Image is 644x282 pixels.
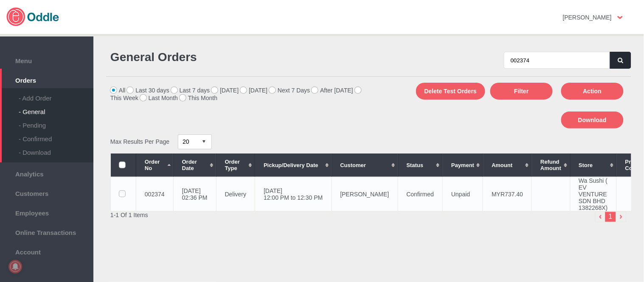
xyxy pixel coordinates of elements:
[443,154,483,177] th: Payment
[4,227,89,236] span: Online Transactions
[171,87,210,94] label: Last 7 days
[180,95,217,101] label: This Month
[255,177,332,211] td: [DATE] 12:00 PM to 12:30 PM
[110,212,148,218] span: 1-1 Of 1 Items
[173,177,216,211] td: [DATE] 02:36 PM
[140,95,178,101] label: Last Month
[4,207,89,217] span: Employees
[416,83,485,100] button: Delete Test Orders
[110,138,169,145] span: Max Results Per Page
[216,177,255,211] td: Delivery
[332,154,398,177] th: Customer
[532,154,570,177] th: Refund Amount
[570,154,617,177] th: Store
[561,83,624,100] button: Action
[605,212,616,222] li: 1
[312,87,353,94] label: After [DATE]
[136,177,174,211] td: 002374
[504,52,610,69] input: Search by name, email or phone
[332,177,398,211] td: [PERSON_NAME]
[561,112,624,128] button: Download
[19,142,93,156] div: - Download
[563,14,612,21] strong: [PERSON_NAME]
[19,102,93,115] div: - General
[616,212,627,222] img: right-arrow.png
[398,177,443,211] td: Confirmed
[483,154,532,177] th: Amount
[19,88,93,102] div: - Add Order
[4,75,89,84] span: Orders
[127,87,169,94] label: Last 30 days
[4,168,89,178] span: Analytics
[136,154,174,177] th: Order No
[490,83,553,100] button: Filter
[19,115,93,129] div: - Pending
[570,177,617,211] td: Wa Sushi ( EV VENTURE SDN BHD 1382268X)
[110,87,126,94] label: All
[4,246,89,256] span: Account
[398,154,443,177] th: Status
[4,188,89,197] span: Customers
[443,177,483,211] td: Unpaid
[618,16,623,19] img: user-option-arrow.png
[240,87,267,94] label: [DATE]
[173,154,216,177] th: Order Date
[483,177,532,211] td: MYR737.40
[595,212,606,222] img: left-arrow-small.png
[255,154,332,177] th: Pickup/Delivery Date
[269,87,310,94] label: Next 7 Days
[4,55,89,64] span: Menu
[19,129,93,142] div: - Confirmed
[110,50,365,64] h1: General Orders
[211,87,239,94] label: [DATE]
[216,154,255,177] th: Order Type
